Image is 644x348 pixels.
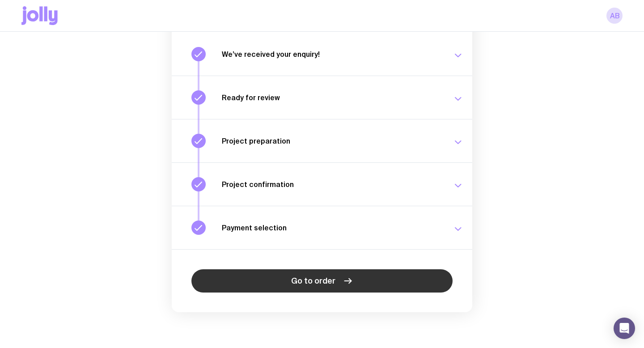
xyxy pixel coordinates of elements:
div: Open Intercom Messenger [614,318,635,339]
h3: Project preparation [222,136,442,145]
a: Go to order [191,269,453,293]
h3: Payment selection [222,223,442,232]
h3: Ready for review [222,93,442,102]
button: Ready for review [172,76,472,119]
button: Project preparation [172,119,472,162]
button: Project confirmation [172,162,472,206]
button: We’ve received your enquiry! [172,33,472,76]
button: Payment selection [172,206,472,249]
a: AB [606,8,623,24]
span: Go to order [291,276,335,286]
h3: We’ve received your enquiry! [222,50,442,59]
h3: Project confirmation [222,180,442,189]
